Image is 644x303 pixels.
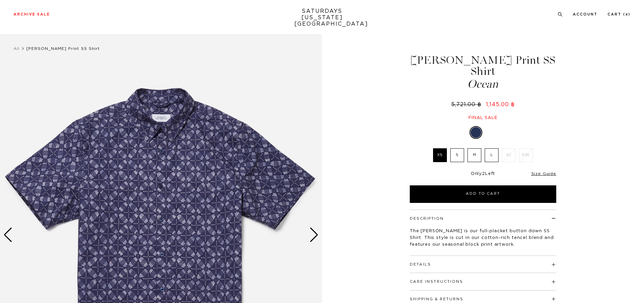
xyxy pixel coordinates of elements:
button: Care Instructions [410,280,463,283]
div: Final sale [409,115,557,121]
a: All [14,47,20,51]
label: M [467,148,481,162]
span: 1,145.00 ฿ [486,102,515,107]
button: Add to Cart [410,185,556,203]
button: Shipping & Returns [410,297,463,301]
label: L [485,148,499,162]
div: Only Left [410,171,556,177]
button: Description [410,217,444,220]
p: The [PERSON_NAME] is our full-placket button down SS Shirt. This style is cut in our cotton-rich ... [410,228,556,248]
label: S [450,148,464,162]
a: Cart (4) [608,12,630,16]
a: SATURDAYS[US_STATE][GEOGRAPHIC_DATA] [294,8,350,27]
del: 5,721.00 ฿ [451,102,484,107]
small: 4 [625,13,628,16]
a: Archive Sale [14,12,50,16]
div: Next slide [310,228,319,242]
h1: [PERSON_NAME] Print SS Shirt [409,55,557,90]
span: Ocean [409,79,557,90]
button: Details [410,263,431,266]
span: [PERSON_NAME] Print SS Shirt [26,47,100,51]
div: Previous slide [3,228,12,242]
a: Account [573,12,597,16]
a: Size Guide [531,172,556,176]
label: XS [433,148,447,162]
span: 2 [482,172,485,176]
